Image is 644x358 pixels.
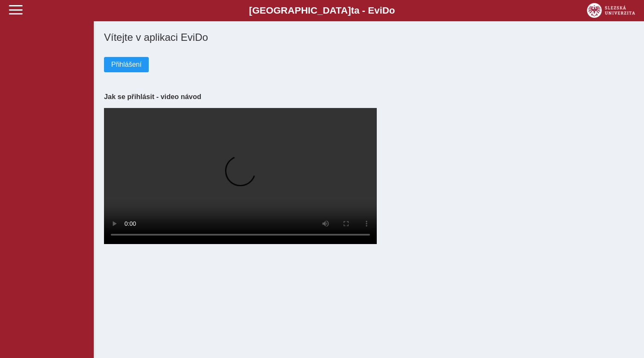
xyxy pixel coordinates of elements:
[104,108,377,244] video: Your browser does not support the video tag.
[26,5,618,16] b: [GEOGRAPHIC_DATA] a - Evi
[389,5,395,16] span: o
[104,93,634,101] h3: Jak se přihlásit - video návod
[587,3,635,18] img: logo_web_su.png
[382,5,389,16] span: D
[104,57,149,72] button: Přihlášení
[351,5,354,16] span: t
[111,61,142,68] span: Přihlášení
[104,31,634,43] h1: Vítejte v aplikaci EviDo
